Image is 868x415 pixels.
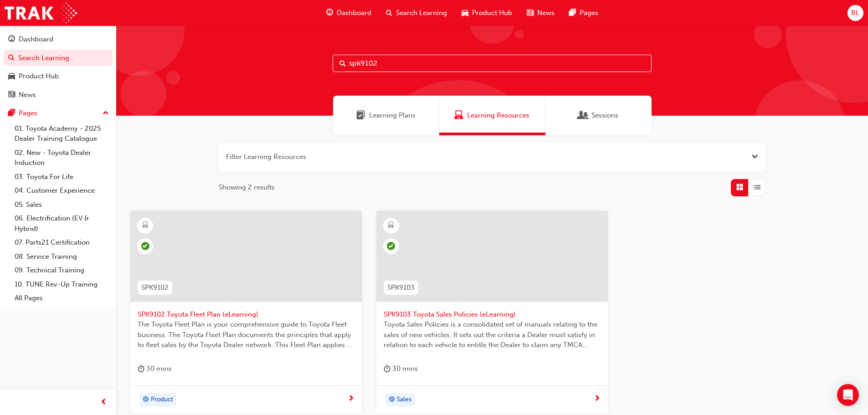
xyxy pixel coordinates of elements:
[339,58,346,69] span: Search
[4,105,113,122] button: Pages
[319,4,379,22] a: guage-iconDashboard
[4,50,113,67] a: Search Learning
[11,250,113,264] a: 08. Service Training
[379,4,454,22] a: search-iconSearch Learning
[103,108,109,119] span: up-icon
[388,220,394,231] span: learningResourceType_ELEARNING-icon
[4,68,113,85] a: Product Hub
[143,394,149,406] span: target-icon
[384,309,601,320] span: SPK9103 Toyota Sales Policies (eLearning)
[5,3,77,23] img: Trak
[384,319,601,350] span: Toyota Sales Policies is a consolidated set of manuals relating to the sales of new vehicles. It ...
[11,170,113,184] a: 03. Toyota For Life
[384,363,390,374] span: duration-icon
[11,236,113,250] a: 07. Parts21 Certification
[11,263,113,277] a: 09. Technical Training
[837,384,859,406] div: Open Intercom Messenger
[19,34,53,45] div: Dashboard
[8,54,15,62] span: search-icon
[138,319,354,350] span: The Toyota Fleet Plan is your comprehensive guide to Toyota Fleet business. The Toyota Fleet Plan...
[851,8,859,18] span: BL
[11,198,113,212] a: 05. Sales
[348,395,354,403] span: next-icon
[219,182,275,193] span: Showing 2 results
[100,397,107,408] span: prev-icon
[467,110,529,121] span: Learning Resources
[8,36,15,44] span: guage-icon
[141,242,149,250] span: learningRecordVerb_COMPLETE-icon
[11,211,113,236] a: 06. Electrification (EV & Hybrid)
[11,291,113,305] a: All Pages
[4,29,113,105] button: DashboardSearch LearningProduct HubNews
[337,8,371,18] span: Dashboard
[326,7,333,19] span: guage-icon
[8,72,15,81] span: car-icon
[11,184,113,198] a: 04. Customer Experience
[579,110,588,121] span: Sessions
[19,90,36,100] div: News
[384,363,418,374] div: 30 mins
[4,87,113,103] a: News
[454,4,519,22] a: car-iconProduct Hub
[4,31,113,48] a: Dashboard
[138,309,354,320] span: SPK9102 Toyota Fleet Plan (eLearning)
[130,211,362,414] a: SPK9102SPK9102 Toyota Fleet Plan (eLearning)The Toyota Fleet Plan is your comprehensive guide to ...
[562,4,606,22] a: pages-iconPages
[142,220,149,231] span: learningResourceType_ELEARNING-icon
[19,71,59,82] div: Product Hub
[376,211,608,414] a: SPK9103SPK9103 Toyota Sales Policies (eLearning)Toyota Sales Policies is a consolidated set of ma...
[11,146,113,170] a: 02. New - Toyota Dealer Induction
[537,8,555,18] span: News
[462,7,468,19] span: car-icon
[151,395,173,405] span: Product
[138,363,144,374] span: duration-icon
[11,122,113,146] a: 01. Toyota Academy - 2025 Dealer Training Catalogue
[8,109,15,118] span: pages-icon
[591,110,618,121] span: Sessions
[389,394,395,406] span: target-icon
[545,96,652,135] a: SessionsSessions
[519,4,562,22] a: news-iconNews
[19,108,37,118] div: Pages
[141,282,169,293] span: SPK9102
[11,277,113,292] a: 10. TUNE Rev-Up Training
[751,152,758,162] button: Open the filter
[736,182,743,193] span: Grid
[569,7,576,19] span: pages-icon
[369,110,416,121] span: Learning Plans
[356,110,365,121] span: Learning Plans
[8,91,15,99] span: news-icon
[594,395,601,403] span: next-icon
[387,282,415,293] span: SPK9103
[333,96,439,135] a: Learning PlansLearning Plans
[138,363,172,374] div: 30 mins
[527,7,534,19] span: news-icon
[387,242,395,250] span: learningRecordVerb_COMPLETE-icon
[454,110,463,121] span: Learning Resources
[580,8,598,18] span: Pages
[439,96,545,135] a: Learning ResourcesLearning Resources
[386,7,392,19] span: search-icon
[754,182,760,193] span: List
[847,5,863,21] button: BL
[472,8,512,18] span: Product Hub
[396,8,447,18] span: Search Learning
[397,395,411,405] span: Sales
[333,55,652,72] input: Search...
